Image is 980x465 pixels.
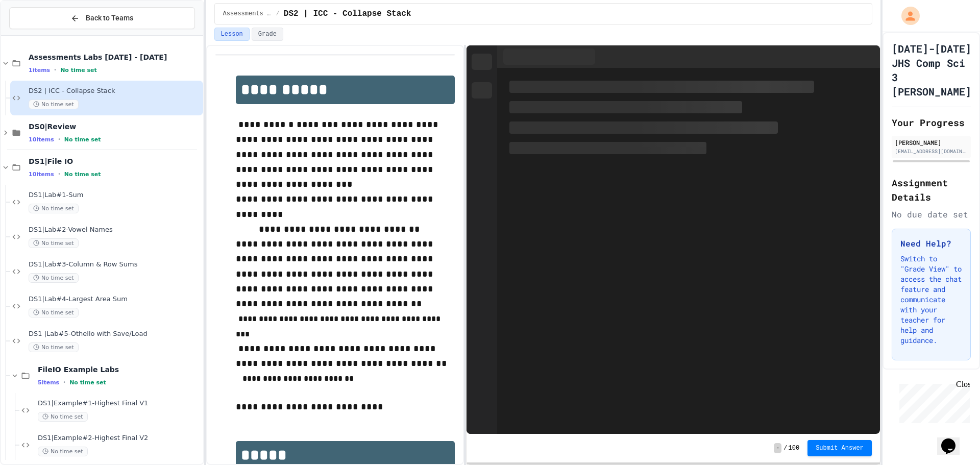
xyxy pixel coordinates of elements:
iframe: chat widget [895,380,970,423]
span: No time set [29,238,79,248]
span: No time set [60,67,97,74]
div: My Account [891,4,922,28]
span: No time set [29,273,79,283]
button: Grade [252,28,283,41]
span: Assessments Labs [DATE] - [DATE] [29,53,201,62]
span: No time set [29,308,79,317]
span: No time set [64,171,101,178]
span: 5 items [38,379,59,386]
button: Submit Answer [807,440,872,456]
span: No time set [38,412,88,422]
span: - [774,443,781,453]
span: No time set [69,379,106,386]
span: • [58,170,60,178]
div: No due date set [892,208,971,221]
h1: [DATE]-[DATE] JHS Comp Sci 3 [PERSON_NAME] [892,41,971,99]
span: DS1|Lab#4-Largest Area Sum [29,295,201,304]
h2: Assignment Details [892,176,971,204]
span: Assessments Labs 2025 - 2026 [223,10,272,18]
span: DS1 |Lab#5-Othello with Save/Load [29,330,201,338]
span: DS1|Example#1-Highest Final V1 [38,399,201,408]
span: No time set [29,100,79,109]
span: No time set [29,342,79,352]
h3: Need Help? [900,237,962,250]
span: DS1|Lab#1-Sum [29,191,201,200]
span: / [783,444,787,452]
div: [EMAIL_ADDRESS][DOMAIN_NAME] [895,148,968,155]
span: FileIO Example Labs [38,365,201,374]
button: Back to Teams [9,7,195,29]
span: 10 items [29,136,54,143]
span: • [63,378,65,386]
div: [PERSON_NAME] [895,138,968,147]
span: No time set [38,447,88,456]
span: Submit Answer [816,444,864,452]
span: DS2 | ICC - Collapse Stack [29,87,201,95]
span: • [54,66,56,74]
span: / [276,10,280,18]
span: 100 [789,444,800,452]
div: Chat with us now!Close [4,4,70,65]
span: DS1|Example#2-Highest Final V2 [38,434,201,443]
span: Back to Teams [86,13,133,23]
iframe: chat widget [937,424,970,455]
span: 10 items [29,171,54,178]
span: DS1|Lab#3-Column & Row Sums [29,260,201,269]
p: Switch to "Grade View" to access the chat feature and communicate with your teacher for help and ... [900,254,962,346]
h2: Your Progress [892,115,971,130]
span: DS0|Review [29,122,201,131]
span: • [58,135,60,143]
span: DS1|File IO [29,157,201,166]
span: 1 items [29,67,50,74]
span: No time set [64,136,101,143]
span: DS1|Lab#2-Vowel Names [29,226,201,234]
span: No time set [29,204,79,213]
span: DS2 | ICC - Collapse Stack [284,8,411,20]
button: Lesson [214,28,250,41]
